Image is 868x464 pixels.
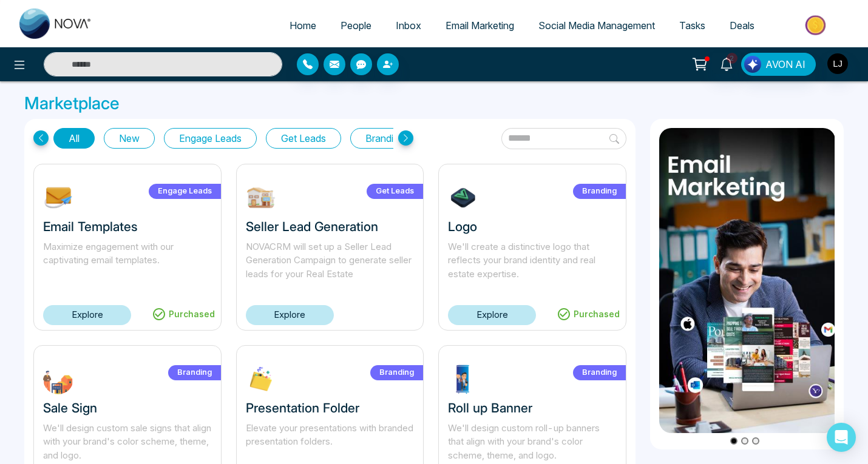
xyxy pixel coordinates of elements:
div: Purchased [146,304,221,324]
span: Tasks [679,19,705,32]
img: Lead Flow [744,56,761,73]
a: Social Media Management [526,14,667,37]
img: FWbuT1732304245.jpg [43,364,73,394]
p: We'll design custom sale signs that align with your brand's color scheme, theme, and logo. [43,422,212,463]
img: Market-place.gif [773,12,861,39]
h3: Logo [448,219,617,234]
img: 7tHiu1732304639.jpg [448,183,478,213]
div: Open Intercom Messenger [827,423,856,452]
a: People [328,14,384,37]
p: We'll create a distinctive logo that reflects your brand identity and real estate expertise. [448,240,617,281]
h3: Email Templates [43,219,212,234]
button: Branding [350,128,419,149]
img: ptdrg1732303548.jpg [448,364,478,394]
label: Branding [168,365,221,380]
h3: Marketplace [24,93,844,114]
span: Email Marketing [446,19,514,32]
p: We'll design custom roll-up banners that align with your brand's color scheme, theme, and logo. [448,422,617,463]
a: Explore [43,305,131,325]
button: All [53,128,95,149]
button: New [104,128,155,149]
label: Branding [370,365,423,380]
label: Get Leads [367,184,423,199]
img: NOmgJ1742393483.jpg [43,183,73,213]
a: Inbox [384,14,433,37]
label: Engage Leads [149,184,221,199]
label: Branding [573,365,626,380]
img: XLP2c1732303713.jpg [246,364,276,394]
button: AVON AI [741,53,816,76]
button: Go to slide 1 [730,437,737,445]
span: People [341,19,371,32]
h3: Presentation Folder [246,400,415,415]
button: Go to slide 2 [741,437,748,445]
a: Explore [448,305,536,325]
span: Social Media Management [538,19,655,32]
span: AVON AI [765,57,805,72]
h3: Sale Sign [43,400,212,415]
span: Inbox [396,19,421,32]
label: Branding [573,184,626,199]
span: 2 [727,53,737,64]
a: 2 [712,53,741,74]
h3: Roll up Banner [448,400,617,415]
img: User Avatar [827,53,848,74]
button: Engage Leads [164,128,257,149]
p: NOVACRM will set up a Seller Lead Generation Campaign to generate seller leads for your Real Estate [246,240,415,281]
a: Home [277,14,328,37]
a: Explore [246,305,334,325]
span: Deals [730,19,754,32]
span: Home [290,19,316,32]
img: Nova CRM Logo [19,8,92,39]
button: Go to slide 3 [752,437,759,445]
img: W9EOY1739212645.jpg [246,183,276,213]
img: item1.png [659,128,835,433]
a: Deals [717,14,767,37]
a: Email Marketing [433,14,526,37]
h3: Seller Lead Generation [246,219,415,234]
a: Tasks [667,14,717,37]
div: Purchased [551,304,626,324]
p: Maximize engagement with our captivating email templates. [43,240,212,281]
button: Get Leads [266,128,341,149]
p: Elevate your presentations with branded presentation folders. [246,422,415,463]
